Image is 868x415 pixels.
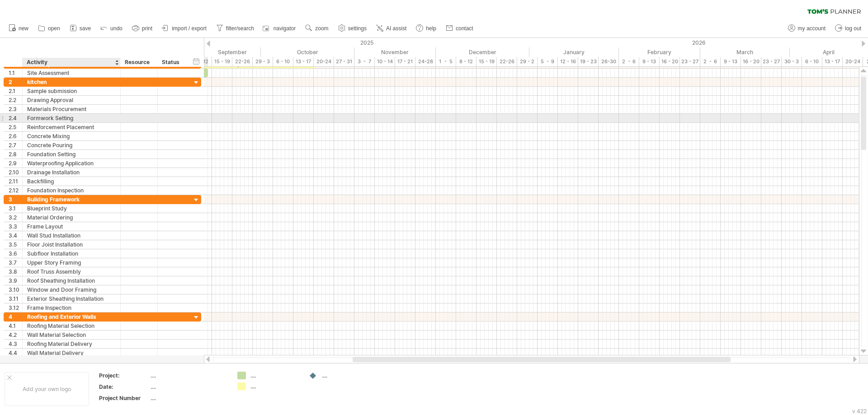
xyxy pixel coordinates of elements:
[9,150,22,159] div: 2.8
[226,25,254,32] span: filter/search
[5,372,89,406] div: Add your own logo
[443,23,476,34] a: contact
[171,47,261,57] div: September 2025
[303,23,331,34] a: zoom
[538,57,558,66] div: 5 - 9
[125,58,152,67] div: Resource
[639,57,660,66] div: 9 - 13
[741,57,761,66] div: 16 - 20
[354,47,436,57] div: November 2025
[130,23,155,34] a: print
[27,87,116,95] div: Sample submission
[250,372,300,379] div: ....
[9,204,22,213] div: 3.1
[27,204,116,213] div: Blueprint Study
[214,23,257,34] a: filter/search
[27,168,116,177] div: Drainage Installation
[27,114,116,122] div: Formwork Setting
[162,58,182,67] div: Status
[99,394,149,402] div: Project Number
[80,25,91,32] span: save
[9,78,22,86] div: 2
[9,114,22,122] div: 2.4
[529,47,619,57] div: January 2026
[172,25,207,32] span: import / export
[334,57,354,66] div: 27 - 31
[27,303,116,312] div: Frame Inspection
[761,57,782,66] div: 23 - 27
[99,383,149,391] div: Date:
[414,23,439,34] a: help
[9,177,22,186] div: 2.11
[456,57,476,66] div: 8 - 12
[599,57,619,66] div: 26-30
[9,276,22,285] div: 3.9
[27,132,116,140] div: Concrete Mixing
[9,213,22,222] div: 3.2
[99,372,149,379] div: Project:
[700,57,721,66] div: 2 - 6
[456,25,473,32] span: contact
[27,195,116,204] div: Building Framework
[852,408,867,415] div: v 422
[48,25,60,32] span: open
[261,47,354,57] div: October 2025
[274,25,296,32] span: navigator
[9,249,22,258] div: 3.6
[497,57,517,66] div: 22-26
[253,57,273,66] div: 29 - 3
[348,25,367,32] span: settings
[27,150,116,159] div: Foundation Setting
[660,57,680,66] div: 16 - 20
[845,25,861,32] span: log out
[315,25,328,32] span: zoom
[27,249,116,258] div: Subfloor Installation
[27,294,116,303] div: Exterior Sheathing Installation
[578,57,599,66] div: 19 - 23
[27,240,116,249] div: Floor Joist Installation
[160,23,209,34] a: import / export
[6,23,31,34] a: new
[27,349,116,357] div: Wall Material Delivery
[619,47,700,57] div: February 2026
[27,78,116,86] div: kitchen
[273,57,293,66] div: 6 - 10
[802,57,822,66] div: 6 - 10
[375,57,395,66] div: 10 - 14
[27,58,115,67] div: Activity
[9,141,22,149] div: 2.7
[843,57,863,66] div: 20-24
[27,267,116,276] div: Roof Truss Assembly
[354,57,375,66] div: 3 - 7
[786,23,828,34] a: my account
[212,57,232,66] div: 15 - 19
[9,267,22,276] div: 3.8
[9,303,22,312] div: 3.12
[822,57,843,66] div: 13 - 17
[151,383,226,391] div: ....
[9,105,22,113] div: 2.3
[27,141,116,149] div: Concrete Pouring
[336,23,369,34] a: settings
[9,195,22,204] div: 3
[110,25,123,32] span: undo
[27,69,116,77] div: Site Assessment
[9,294,22,303] div: 3.11
[9,186,22,195] div: 2.12
[9,349,22,357] div: 4.4
[395,57,415,66] div: 17 - 21
[721,57,741,66] div: 9 - 13
[700,47,790,57] div: March 2026
[27,177,116,186] div: Backfilling
[142,25,152,32] span: print
[27,123,116,131] div: Reinforcement Placement
[9,159,22,168] div: 2.9
[27,322,116,330] div: Roofing Material Selection
[27,96,116,104] div: Drawing Approval
[9,312,22,321] div: 4
[27,231,116,240] div: Wall Stud Installation
[232,57,253,66] div: 22-26
[27,331,116,339] div: Wall Material Selection
[9,222,22,231] div: 3.3
[9,132,22,140] div: 2.6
